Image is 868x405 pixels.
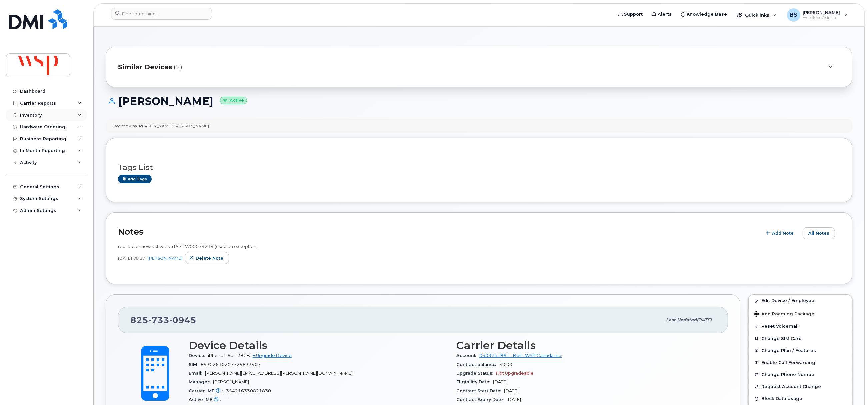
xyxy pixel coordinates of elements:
[106,95,852,107] h1: [PERSON_NAME]
[749,295,852,307] a: Edit Device / Employee
[205,371,353,376] span: [PERSON_NAME][EMAIL_ADDRESS][PERSON_NAME][DOMAIN_NAME]
[507,397,521,402] span: [DATE]
[697,317,712,322] span: [DATE]
[754,311,814,318] span: Add Roaming Package
[208,353,250,358] span: iPhone 16e 128GB
[749,307,852,320] button: Add Roaming Package
[456,339,716,351] h3: Carrier Details
[220,97,247,104] small: Active
[666,317,697,322] span: Last updated
[185,252,229,264] button: Delete note
[213,379,249,384] span: [PERSON_NAME]
[772,230,794,236] span: Add Note
[189,339,448,351] h3: Device Details
[201,362,261,367] span: 89302610207729833407
[456,379,493,384] span: Eligibility Date
[118,227,758,237] h2: Notes
[174,62,182,72] span: (2)
[456,362,499,367] span: Contract balance
[761,348,816,353] span: Change Plan / Features
[749,381,852,393] button: Request Account Change
[118,62,172,72] span: Similar Devices
[196,255,223,261] span: Delete note
[493,379,507,384] span: [DATE]
[189,397,224,402] span: Active IMEI
[118,244,258,249] span: reused for new activation PO# W00074214 (used an exception)
[169,315,196,325] span: 0945
[133,255,145,261] span: 08:27
[118,175,152,183] a: Add tags
[803,227,835,239] button: All Notes
[479,353,562,358] a: 0503741861 - Bell - WSP Canada Inc.
[456,388,504,393] span: Contract Start Date
[189,379,213,384] span: Manager
[189,362,201,367] span: SIM
[226,388,271,393] span: 354216330821830
[224,397,228,402] span: —
[118,255,132,261] span: [DATE]
[130,315,196,325] span: 825
[189,353,208,358] span: Device
[189,371,205,376] span: Email
[148,315,169,325] span: 733
[456,371,496,376] span: Upgrade Status
[761,227,799,239] button: Add Note
[749,357,852,369] button: Enable Call Forwarding
[148,256,182,261] a: [PERSON_NAME]
[456,397,507,402] span: Contract Expiry Date
[496,371,534,376] span: Not Upgradeable
[749,333,852,345] button: Change SIM Card
[749,320,852,332] button: Reset Voicemail
[749,369,852,381] button: Change Phone Number
[112,123,209,129] div: Used for: was [PERSON_NAME]; [PERSON_NAME]
[504,388,518,393] span: [DATE]
[761,360,815,365] span: Enable Call Forwarding
[118,163,840,172] h3: Tags List
[749,345,852,357] button: Change Plan / Features
[253,353,292,358] a: + Upgrade Device
[456,353,479,358] span: Account
[808,230,829,236] span: All Notes
[749,393,852,405] button: Block Data Usage
[499,362,512,367] span: $0.00
[189,388,226,393] span: Carrier IMEI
